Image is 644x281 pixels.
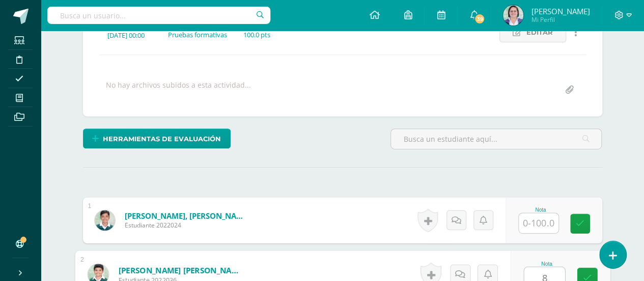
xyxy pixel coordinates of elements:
img: 88e917e6c4ee2df6f8dfa44b225cfff0.png [95,210,115,231]
div: Nota [518,207,563,213]
div: Nota [523,261,570,266]
a: [PERSON_NAME] [PERSON_NAME] [118,265,244,275]
div: Pruebas formativas [168,30,227,39]
span: 39 [474,13,485,24]
div: 100.0 pts [243,30,270,39]
input: Busca un usuario... [47,7,270,24]
span: Estudiante 2022024 [125,221,247,229]
input: Busca un estudiante aquí... [391,129,602,149]
a: Herramientas de evaluación [83,129,231,148]
div: No hay archivos subidos a esta actividad... [106,80,251,100]
div: [DATE] 00:00 [107,31,152,40]
input: 0-100.0 [519,213,558,233]
span: Editar [526,23,553,42]
span: Mi Perfil [531,15,590,24]
a: [PERSON_NAME], [PERSON_NAME] [125,211,247,221]
span: [PERSON_NAME] [531,6,590,16]
img: cb6240ca9060cd5322fbe56422423029.png [503,5,523,25]
span: Herramientas de evaluación [103,130,221,148]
